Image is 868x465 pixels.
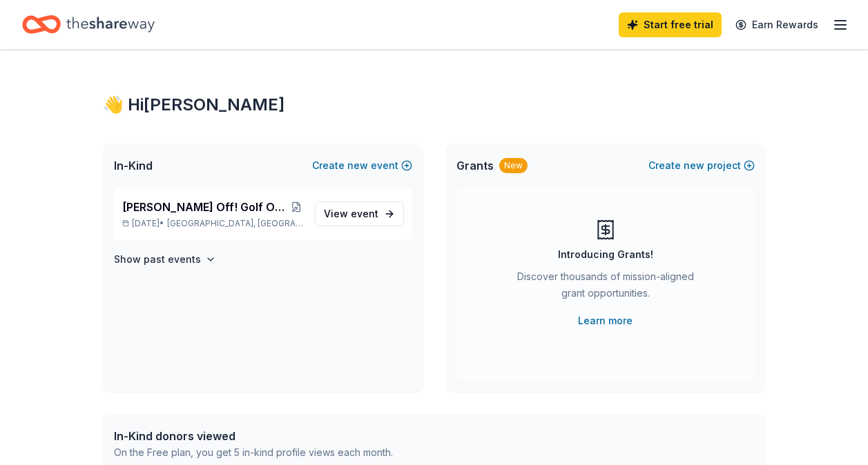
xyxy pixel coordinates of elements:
button: Show past events [114,251,216,268]
span: event [351,208,378,219]
p: [DATE] • [122,218,304,229]
span: [PERSON_NAME] Off! Golf Outing to Fight [MEDICAL_DATA] [122,199,289,215]
div: 👋 Hi [PERSON_NAME] [103,94,766,116]
div: New [499,158,528,173]
span: [GEOGRAPHIC_DATA], [GEOGRAPHIC_DATA] [167,218,303,229]
div: In-Kind donors viewed [114,428,393,444]
div: Introducing Grants! [558,246,653,263]
a: Earn Rewards [727,12,827,37]
div: On the Free plan, you get 5 in-kind profile views each month. [114,444,393,461]
span: In-Kind [114,157,153,174]
button: Createnewproject [648,157,755,174]
div: Discover thousands of mission-aligned grant opportunities. [512,268,700,307]
span: View [324,206,378,222]
button: Createnewevent [312,157,412,174]
span: Grants [456,157,494,174]
span: new [347,157,368,174]
a: Start free trial [619,12,722,37]
h4: Show past events [114,251,201,268]
a: Home [22,8,155,41]
a: View event [315,201,404,226]
span: new [684,157,704,174]
a: Learn more [578,313,633,329]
